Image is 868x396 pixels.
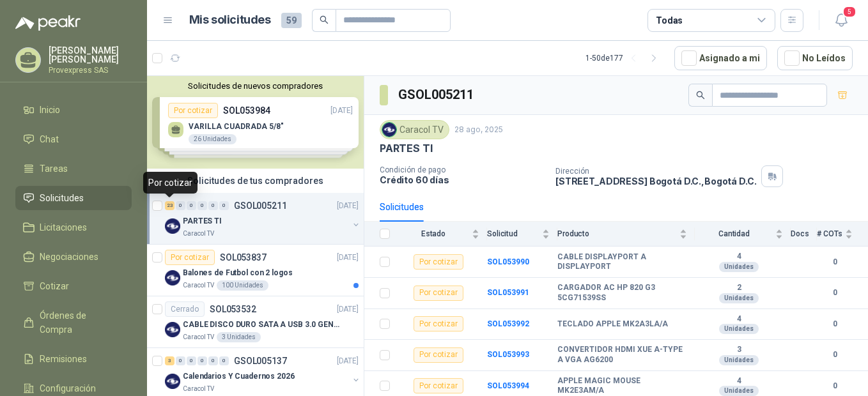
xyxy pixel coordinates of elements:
b: 0 [817,318,853,330]
span: Solicitudes [40,191,84,205]
div: 1 - 50 de 177 [585,48,664,68]
span: Cantidad [695,229,773,238]
div: Unidades [719,386,759,396]
a: Tareas [15,156,132,181]
th: Cantidad [695,222,791,247]
a: SOL053991 [487,288,529,297]
div: Unidades [719,324,759,334]
b: 4 [695,376,783,386]
div: Por cotizar [414,254,463,270]
button: Asignado a mi [674,46,767,70]
img: Logo peakr [15,15,81,31]
span: search [696,91,705,100]
p: [DATE] [337,200,359,212]
p: 28 ago, 2025 [454,124,503,136]
a: Solicitudes [15,186,132,210]
a: SOL053994 [487,381,529,390]
div: 0 [198,356,207,365]
p: CABLE DISCO DURO SATA A USB 3.0 GENERICO [183,319,342,331]
a: Por cotizarSOL053837[DATE] Company LogoBalones de Futbol con 2 logosCaracol TV100 Unidades [147,245,364,296]
a: CerradoSOL053532[DATE] Company LogoCABLE DISCO DURO SATA A USB 3.0 GENERICOCaracol TV3 Unidades [147,296,364,348]
button: No Leídos [777,46,853,70]
span: Cotizar [40,279,69,293]
b: CABLE DISPLAYPORT A DISPLAYPORT [557,252,687,272]
button: Solicitudes de nuevos compradores [152,81,359,91]
a: SOL053990 [487,257,529,266]
th: # COTs [817,222,868,247]
div: Solicitudes de tus compradores [147,169,364,193]
div: Caracol TV [380,120,449,139]
span: 59 [281,13,302,28]
img: Company Logo [165,374,180,389]
p: GSOL005211 [234,201,287,210]
p: Balones de Futbol con 2 logos [183,267,293,279]
span: Inicio [40,103,60,117]
div: 0 [219,201,229,210]
span: Tareas [40,162,68,176]
div: 3 [165,356,174,365]
p: SOL053837 [220,253,267,262]
p: PARTES TI [183,215,222,227]
span: Solicitud [487,229,539,238]
div: Solicitudes de nuevos compradoresPor cotizarSOL053984[DATE] VARILLA CUADRADA 5/8"26 UnidadesPor c... [147,76,364,169]
p: [DATE] [337,252,359,264]
span: Chat [40,132,59,146]
div: Por cotizar [414,286,463,301]
a: Negociaciones [15,245,132,269]
p: SOL053532 [210,305,256,314]
p: Crédito 60 días [380,174,545,185]
span: search [320,15,329,24]
p: GSOL005137 [234,356,287,365]
b: 0 [817,256,853,268]
p: Dirección [555,167,756,176]
a: SOL053992 [487,319,529,328]
span: Estado [398,229,469,238]
b: CONVERTIDOR HDMI XUE A-TYPE A VGA AG6200 [557,345,687,365]
a: SOL053993 [487,350,529,359]
b: 2 [695,283,783,293]
b: APPLE MAGIC MOUSE MK2E3AM/A [557,376,687,396]
a: Cotizar [15,274,132,298]
img: Company Logo [382,123,396,137]
span: 5 [842,6,856,18]
span: # COTs [817,229,842,238]
div: 0 [176,201,185,210]
a: Remisiones [15,347,132,371]
img: Company Logo [165,270,180,286]
p: Condición de pago [380,165,545,174]
p: [DATE] [337,303,359,316]
div: 0 [187,356,196,365]
div: Unidades [719,262,759,272]
a: Chat [15,127,132,151]
div: 23 [165,201,174,210]
span: Remisiones [40,352,87,366]
a: 3 0 0 0 0 0 GSOL005137[DATE] Company LogoCalendarios Y Cuadernos 2026Caracol TV [165,353,361,394]
div: 100 Unidades [217,280,268,291]
div: 0 [198,201,207,210]
b: 4 [695,252,783,262]
p: PARTES TI [380,142,432,155]
a: Licitaciones [15,215,132,240]
span: Configuración [40,381,96,395]
div: Todas [656,13,683,27]
div: Por cotizar [414,347,463,363]
h3: GSOL005211 [398,85,476,105]
div: Solicitudes [380,200,424,214]
div: 0 [219,356,229,365]
b: CARGADOR AC HP 820 G3 5CG71539SS [557,283,687,303]
div: Unidades [719,293,759,303]
div: 0 [208,356,218,365]
a: Inicio [15,98,132,122]
button: 5 [830,9,853,32]
th: Estado [398,222,487,247]
h1: Mis solicitudes [189,11,271,29]
p: [DATE] [337,355,359,367]
img: Company Logo [165,322,180,337]
div: 0 [208,201,218,210]
p: Provexpress SAS [49,66,132,74]
span: Producto [557,229,677,238]
p: Calendarios Y Cuadernos 2026 [183,370,295,383]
